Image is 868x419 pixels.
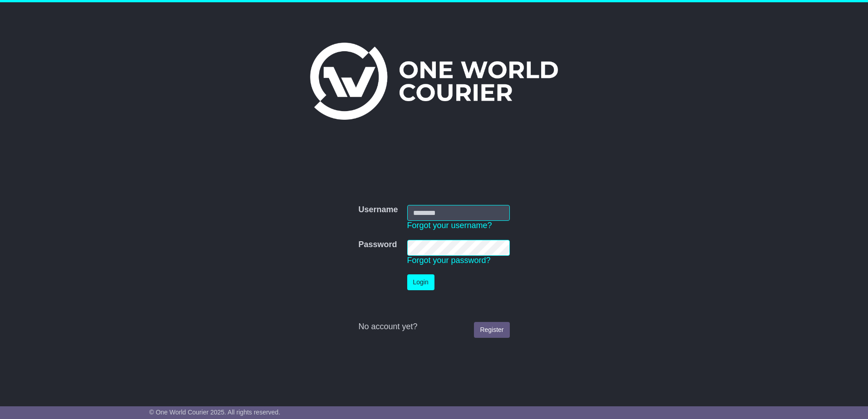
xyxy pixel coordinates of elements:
span: © One World Courier 2025. All rights reserved. [149,409,281,416]
a: Register [474,322,509,338]
a: Forgot your password? [407,256,491,265]
button: Login [407,274,434,290]
label: Username [358,205,398,215]
img: One World [310,43,558,120]
label: Password [358,240,397,250]
a: Forgot your username? [407,221,492,230]
div: No account yet? [358,322,509,332]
